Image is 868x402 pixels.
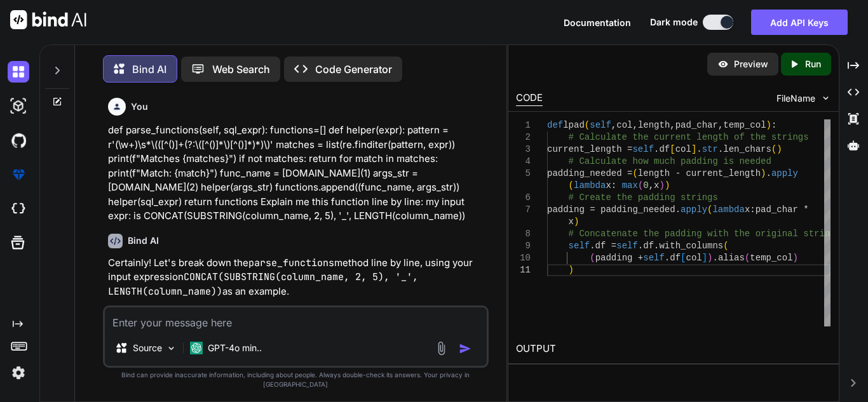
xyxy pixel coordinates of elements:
span: .df = [590,241,616,251]
div: 6 [516,192,531,204]
img: chevron down [820,93,831,104]
code: parse_functions [248,257,334,269]
span: ) [761,168,766,178]
span: lpad [563,120,585,130]
p: Run [805,58,821,70]
span: Documentation [564,17,631,28]
span: ( [745,253,750,263]
span: self [643,253,665,263]
span: lambda [574,180,606,191]
span: 0 [643,180,648,191]
span: .df [654,144,670,154]
span: ) [776,144,782,154]
h6: You [131,100,148,113]
img: githubDark [8,130,29,151]
span: temp_col [750,253,792,263]
img: darkChat [8,61,29,83]
img: Bind AI [10,10,86,29]
span: , [632,120,637,130]
span: self [632,144,654,154]
h6: Bind AI [128,234,159,247]
span: ] [702,253,707,263]
span: # Calculate the current length of the strings [569,132,809,142]
p: Source [133,342,162,354]
span: : [611,180,616,191]
button: Add API Keys [751,10,848,35]
button: Documentation [564,16,631,29]
span: ( [707,204,712,215]
span: self [569,241,590,251]
span: self [616,241,638,251]
span: ( [771,144,776,154]
img: attachment [434,341,449,356]
div: 3 [516,144,531,156]
img: Pick Models [166,343,177,354]
img: premium [8,164,29,185]
span: [ [670,144,675,154]
p: Preview [734,58,768,70]
div: 1 [516,119,531,131]
span: ) [707,253,712,263]
span: . [766,168,771,178]
span: ( [590,253,595,263]
span: , [649,180,654,191]
span: ( [569,180,574,191]
span: ) [665,180,670,191]
span: .df [665,253,681,263]
span: ) [793,253,798,263]
div: 10 [516,252,531,264]
span: lambda [712,204,744,215]
span: apply [681,204,707,215]
span: ( [723,241,728,251]
div: 4 [516,156,531,168]
span: padding + [595,253,644,263]
span: ) [574,217,579,227]
span: padding_needed = [547,168,632,178]
p: Certainly! Let's break down the method line by line, using your input expression as an example. [108,256,486,299]
img: preview [717,58,729,70]
p: GPT-4o min.. [208,342,262,354]
span: [ [681,253,686,263]
span: length [638,120,670,130]
span: ] [691,144,696,154]
span: , [611,120,616,130]
span: ) [569,265,574,275]
span: , [718,120,723,130]
p: def parse_functions(self, sql_expr): functions=[] def helper(expr): pattern = r'(\w+)\s*\(([^()]+... [108,123,486,224]
div: 2 [516,131,531,144]
span: # Create the padding strings [569,192,718,203]
span: x [606,180,611,191]
img: darkAi-studio [8,95,29,117]
p: Web Search [212,62,270,77]
img: cloudideIcon [8,198,29,220]
span: current_length = [547,144,632,154]
span: .len_chars [718,144,771,154]
span: , [670,120,675,130]
span: # Concatenate the padding with the original string [569,229,836,239]
span: x [745,204,750,215]
h2: OUTPUT [508,334,839,364]
span: x [654,180,659,191]
span: length - current_length [638,168,761,178]
img: settings [8,362,29,384]
span: col [686,253,702,263]
code: CONCAT(SUBSTRING(column_name, 2, 5), '_', LENGTH(column_name)) [108,271,424,298]
span: apply [771,168,798,178]
span: def [547,120,563,130]
p: Bind can provide inaccurate information, including about people. Always double-check its answers.... [103,370,489,389]
span: : [771,120,776,130]
span: ( [632,168,637,178]
div: 5 [516,168,531,180]
div: 8 [516,228,531,240]
span: Dark mode [650,16,698,29]
p: Bind AI [132,62,166,77]
span: # Calculate how much padding is needed [569,156,771,166]
p: Code Generator [315,62,392,77]
img: icon [459,342,471,355]
img: GPT-4o mini [190,342,203,354]
span: .alias [713,253,745,263]
span: ( [638,180,643,191]
span: self [590,120,611,130]
div: 7 [516,204,531,216]
span: temp_col [723,120,766,130]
